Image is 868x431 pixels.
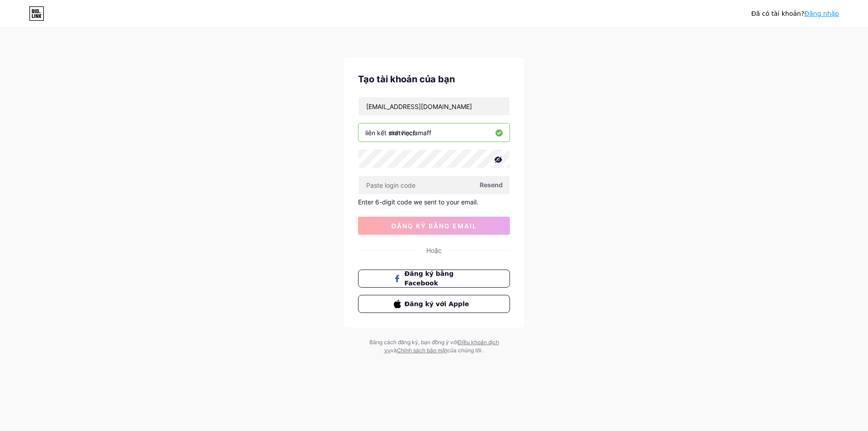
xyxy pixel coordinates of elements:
font: Hoặc [426,246,442,254]
font: Bằng cách đăng ký, bạn đồng ý với [369,339,458,346]
div: Enter 6-digit code we sent to your email. [358,198,510,206]
font: đăng ký bằng email [392,222,477,230]
font: Đã có tài khoản? [751,10,804,17]
input: Paste login code [359,176,509,194]
font: liên kết sinh học/ [365,129,415,137]
input: tên người dùng [359,123,509,142]
button: Đăng ký bằng Facebook [358,270,510,288]
span: Resend [480,180,503,189]
font: của chúng tôi . [447,347,484,354]
button: đăng ký bằng email [358,217,510,235]
font: Đăng ký bằng Facebook [405,270,454,287]
input: E-mail [359,97,509,115]
a: Chính sách bảo mật [397,347,447,354]
a: Đăng nhập [804,10,839,17]
font: và [391,347,397,354]
a: Điều khoản dịch vụ [384,339,499,354]
font: Đăng ký với Apple [405,300,469,308]
button: Đăng ký với Apple [358,295,510,313]
font: Tạo tài khoản của bạn [358,74,455,85]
